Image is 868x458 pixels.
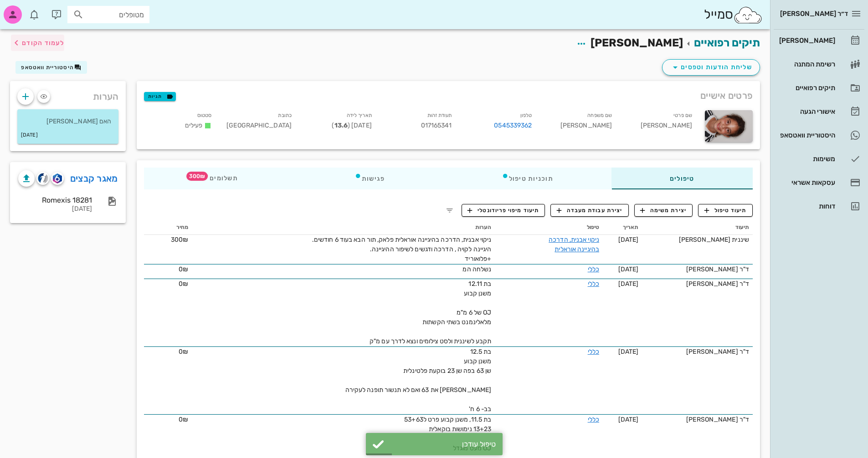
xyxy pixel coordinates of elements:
[588,416,599,423] a: כללי
[618,416,639,423] span: [DATE]
[646,279,749,289] div: ד"ר [PERSON_NAME]
[774,195,864,217] a: דוחות
[777,61,835,68] div: רשימת המתנה
[192,220,495,235] th: הערות
[673,112,692,118] small: שם פרטי
[179,265,188,273] span: 0₪
[38,173,48,183] img: cliniview logo
[777,203,835,210] div: דוחות
[21,130,38,140] small: [DATE]
[332,122,371,129] span: [DATE] ( )
[27,7,32,13] span: תג
[642,220,753,235] th: תיעוד
[53,173,62,183] img: romexis logo
[148,92,172,101] span: תגיות
[421,122,452,129] span: 017165341
[646,415,749,424] div: ד"ר [PERSON_NAME]
[774,148,864,170] a: משימות
[549,236,599,253] a: ניקוי אבנית, הדרכה בהיגיינה אוראלית
[278,112,292,118] small: כתובת
[520,112,532,118] small: טלפון
[640,206,687,214] span: יצירת משימה
[777,37,835,44] div: [PERSON_NAME]
[591,36,683,49] span: [PERSON_NAME]
[226,122,292,129] span: [GEOGRAPHIC_DATA]
[334,122,348,129] strong: 13.6
[694,36,760,49] a: תיקים רפואיים
[733,6,763,24] img: SmileCloud logo
[646,347,749,356] div: ד"ר [PERSON_NAME]
[774,172,864,193] a: עסקאות אשראי
[296,168,443,189] div: פגישות
[588,265,599,273] a: כללי
[704,206,747,214] span: תיעוד טיפול
[662,59,760,76] button: שליחת הודעות וטפסים
[587,112,612,118] small: שם משפחה
[494,121,532,131] a: 0545339362
[588,280,599,288] a: כללי
[462,204,545,217] button: תיעוד מיפוי פריודונטלי
[18,196,92,204] div: Romexis 18281
[646,265,749,274] div: ד"ר [PERSON_NAME]
[603,220,642,235] th: תאריך
[443,168,611,189] div: תוכניות טיפול
[197,112,212,118] small: סטטוס
[312,236,491,263] span: ניקוי אבנית, הדרכה בהיגיינה אוראלית פלאק, תור הבא בעוד 6 חודשים. היגיינה לקויה , הדרכה ודגשים לשי...
[619,108,699,136] div: [PERSON_NAME]
[11,35,64,51] button: לעמוד הקודם
[179,280,188,288] span: 0₪
[144,92,176,101] button: תגיות
[370,280,491,345] span: בת 12.11 משנן קבוע OJ של 6 מ"מ מלאלינמנט בשתי הקשתות תקבע לשיננית ולסט צילומים ונצא לדרך עם מ"ק
[347,112,372,118] small: תאריך לידה
[427,112,452,118] small: תעודת זהות
[698,204,753,217] button: תיעוד טיפול
[462,265,491,273] span: נשלחה המ
[179,416,188,423] span: 0₪
[70,171,118,186] a: מאגר קבצים
[700,88,753,103] span: פרטים אישיים
[18,205,92,213] div: [DATE]
[777,84,835,92] div: תיקים רפואיים
[25,117,111,127] p: האם [PERSON_NAME]
[22,39,64,47] span: לעמוד הקודם
[774,77,864,99] a: תיקים רפואיים
[618,280,639,288] span: [DATE]
[495,220,603,235] th: טיפול
[774,101,864,122] a: אישורי הגעה
[36,172,49,185] button: cliniview logo
[202,175,238,182] span: תשלומים
[774,30,864,51] a: [PERSON_NAME]
[777,132,835,139] div: היסטוריית וואטסאפ
[10,81,126,107] div: הערות
[144,220,192,235] th: מחיר
[557,206,622,214] span: יצירת עבודת מעבדה
[777,155,835,163] div: משימות
[618,348,639,356] span: [DATE]
[777,108,835,115] div: אישורי הגעה
[186,172,208,181] span: תג
[185,122,203,129] span: פעילים
[179,348,188,356] span: 0₪
[618,265,639,273] span: [DATE]
[539,108,619,136] div: [PERSON_NAME]
[51,172,64,185] button: romexis logo
[467,206,539,214] span: תיעוד מיפוי פריודונטלי
[670,62,752,73] span: שליחת הודעות וטפסים
[618,236,639,244] span: [DATE]
[704,5,763,25] div: סמייל
[550,204,628,217] button: יצירת עבודת מעבדה
[777,179,835,186] div: עסקאות אשראי
[588,348,599,356] a: כללי
[15,61,87,74] button: היסטוריית וואטסאפ
[646,235,749,244] div: שיננית [PERSON_NAME]
[21,64,74,71] span: היסטוריית וואטסאפ
[774,124,864,146] a: תגהיסטוריית וואטסאפ
[774,53,864,75] a: רשימת המתנה
[171,236,188,244] span: 300₪
[389,440,496,448] div: טיפול עודכן
[780,10,848,18] span: ד״ר [PERSON_NAME]
[611,168,753,189] div: טיפולים
[634,204,693,217] button: יצירת משימה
